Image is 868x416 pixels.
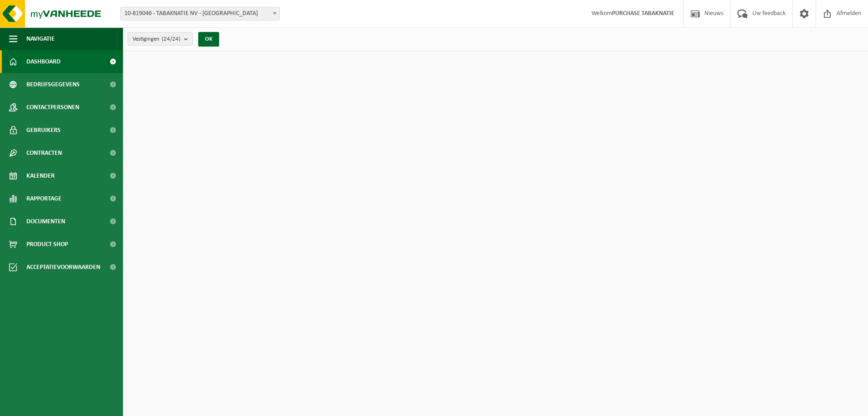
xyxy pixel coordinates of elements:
span: Gebruikers [26,119,61,142]
span: Documenten [26,210,65,233]
button: Vestigingen(24/24) [128,32,193,46]
span: Contactpersonen [26,96,79,119]
count: (24/24) [162,36,180,42]
strong: PURCHASE TABAKNATIE [612,10,674,17]
span: Navigatie [26,27,55,50]
span: Dashboard [26,50,61,73]
span: Rapportage [26,187,62,210]
span: 10-819046 - TABAKNATIE NV - ANTWERPEN [120,7,280,21]
span: Vestigingen [133,32,180,46]
span: 10-819046 - TABAKNATIE NV - ANTWERPEN [121,7,279,20]
span: Acceptatievoorwaarden [26,256,100,279]
span: Product Shop [26,233,68,256]
button: OK [198,32,219,47]
span: Kalender [26,164,55,187]
span: Bedrijfsgegevens [26,73,80,96]
span: Contracten [26,142,62,164]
